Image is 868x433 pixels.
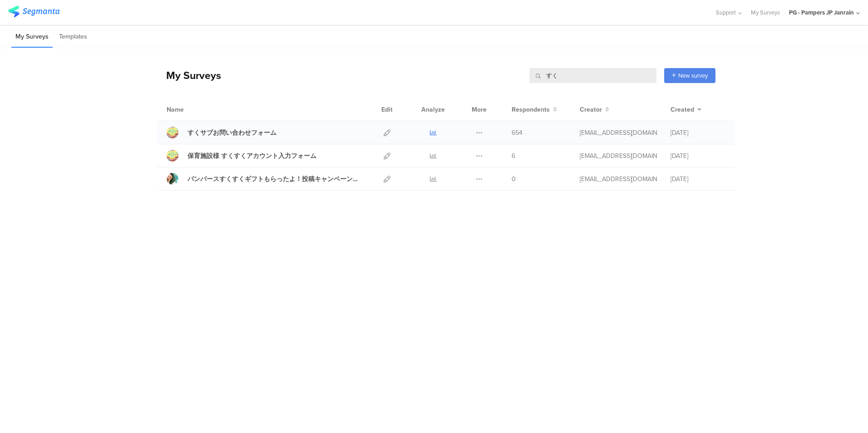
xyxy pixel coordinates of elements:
[419,98,447,121] div: Analyze
[167,173,364,185] a: パンパースすくすくギフトもらったよ！投稿キャンペーン投稿キャンペーン
[55,26,91,48] li: Templates
[377,98,397,121] div: Edit
[167,127,276,138] a: すくサブお問い合わせフォーム
[580,128,657,138] div: ebisu.ae.1@pg.com
[580,174,657,184] div: furumi.tomoko1@trans-cosmos.co.jp
[469,98,489,121] div: More
[580,151,657,161] div: ebisu.ae.1@pg.com
[529,68,656,83] input: Survey Name, Creator...
[671,105,701,114] button: Created
[157,68,221,83] div: My Surveys
[580,105,602,114] span: Creator
[671,151,725,161] div: [DATE]
[580,105,609,114] button: Creator
[167,150,316,162] a: 保育施設様 すくすくアカウント入力フォーム
[11,26,53,48] li: My Surveys
[671,128,725,138] div: [DATE]
[671,105,694,114] span: Created
[512,105,550,114] span: Respondents
[187,151,316,161] div: 保育施設様 すくすくアカウント入力フォーム
[8,6,59,17] img: segmanta logo
[789,8,854,17] div: PG - Pampers JP Janrain
[187,128,276,138] div: すくサブお問い合わせフォーム
[512,105,557,114] button: Respondents
[716,8,736,17] span: Support
[512,151,515,161] span: 6
[671,174,725,184] div: [DATE]
[512,174,516,184] span: 0
[512,128,523,138] span: 654
[167,105,221,114] div: Name
[678,71,708,80] span: New survey
[187,174,364,184] div: パンパースすくすくギフトもらったよ！投稿キャンペーン投稿キャンペーン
